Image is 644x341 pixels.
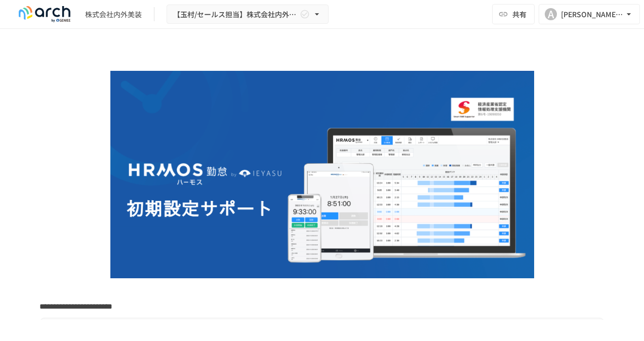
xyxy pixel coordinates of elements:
[539,4,640,24] button: A[PERSON_NAME][EMAIL_ADDRESS][DOMAIN_NAME]
[561,8,624,21] div: [PERSON_NAME][EMAIL_ADDRESS][DOMAIN_NAME]
[167,5,329,24] button: 【玉村/セールス担当】株式会社内外美装様_初期設定サポート
[85,9,142,20] div: 株式会社内外美装
[492,4,535,24] button: 共有
[110,71,534,278] img: GdztLVQAPnGLORo409ZpmnRQckwtTrMz8aHIKJZF2AQ
[512,9,527,20] span: 共有
[173,8,298,21] span: 【玉村/セールス担当】株式会社内外美装様_初期設定サポート
[545,8,557,20] div: A
[12,6,77,22] img: logo-default@2x-9cf2c760.svg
